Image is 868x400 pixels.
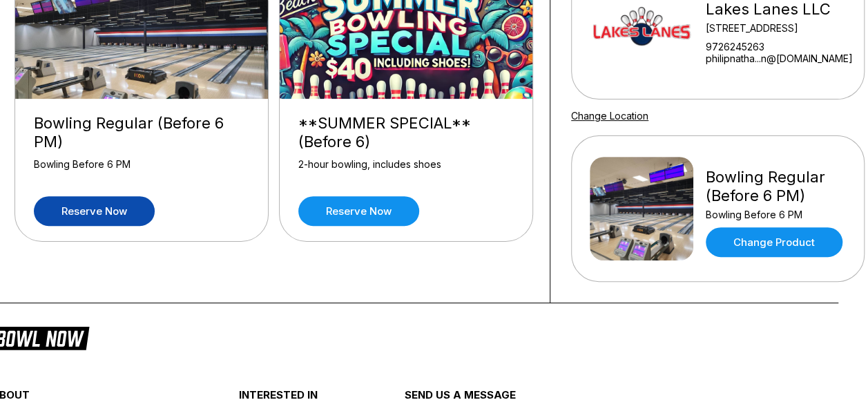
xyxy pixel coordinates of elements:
div: Bowling Regular (Before 6 PM) [706,168,846,205]
a: Change Location [571,110,648,122]
a: Reserve now [34,196,155,226]
img: Bowling Regular (Before 6 PM) [590,157,693,260]
div: Bowling Before 6 PM [34,158,249,182]
a: Change Product [706,227,842,257]
div: Bowling Before 6 PM [706,209,846,220]
div: 9726245263 [706,41,853,53]
a: philipnatha...n@[DOMAIN_NAME] [706,53,853,64]
div: **SUMMER SPECIAL** (Before 6) [298,114,514,151]
div: Bowling Regular (Before 6 PM) [34,114,249,151]
div: [STREET_ADDRESS] [706,22,853,34]
a: Reserve now [298,196,419,226]
div: 2-hour bowling, includes shoes [298,158,514,182]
